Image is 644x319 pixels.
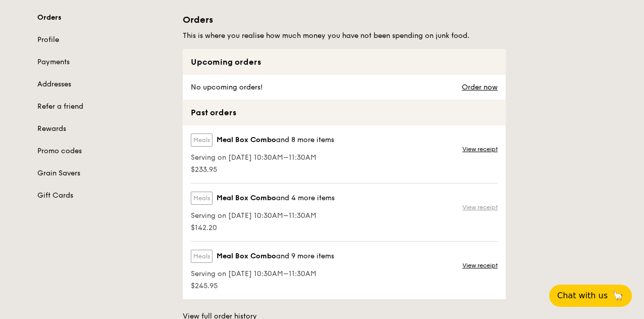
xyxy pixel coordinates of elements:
span: $142.20 [191,223,335,233]
a: Payments [37,57,171,67]
span: $233.95 [191,165,334,175]
label: Meals [191,250,212,263]
label: Meals [191,133,212,147]
h1: Orders [183,13,506,27]
span: Meal Box Combo [217,135,276,145]
div: No upcoming orders! [183,75,269,100]
a: Profile [37,35,171,45]
span: Serving on [DATE] 10:30AM–11:30AM [191,269,334,279]
a: Grain Savers [37,168,171,178]
span: Serving on [DATE] 10:30AM–11:30AM [191,211,335,221]
a: Orders [37,13,171,23]
a: View receipt [462,145,498,153]
a: Rewards [37,124,171,134]
span: Meal Box Combo [217,251,276,261]
span: Chat with us [557,290,608,302]
div: Past orders [183,100,506,125]
a: Gift Cards [37,191,171,201]
span: and 9 more items [276,252,334,260]
a: View receipt [462,261,498,269]
button: Chat with us🦙 [549,285,632,307]
span: and 4 more items [276,194,335,202]
div: Upcoming orders [183,49,506,75]
a: Promo codes [37,146,171,156]
span: $245.95 [191,281,334,291]
a: Order now [462,83,498,92]
a: Addresses [37,79,171,89]
span: Serving on [DATE] 10:30AM–11:30AM [191,153,334,163]
a: Refer a friend [37,102,171,112]
span: and 8 more items [276,135,334,144]
a: View receipt [462,203,498,211]
span: 🦙 [612,290,624,302]
h5: This is where you realise how much money you have not been spending on junk food. [183,31,506,41]
span: Meal Box Combo [217,193,276,203]
label: Meals [191,192,212,205]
